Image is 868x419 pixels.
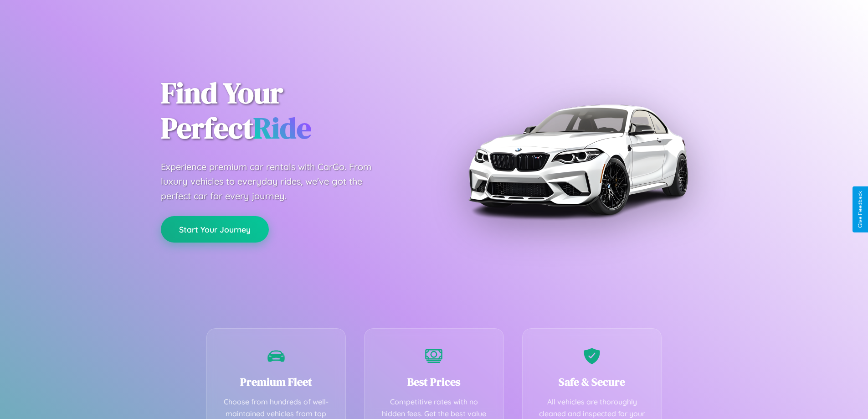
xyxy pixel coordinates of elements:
p: Experience premium car rentals with CarGo. From luxury vehicles to everyday rides, we've got the ... [161,160,389,203]
span: Ride [253,108,311,148]
h3: Premium Fleet [221,374,332,389]
h3: Safe & Secure [536,374,648,389]
button: Start Your Journey [161,216,269,243]
img: Premium BMW car rental vehicle [464,46,692,274]
h3: Best Prices [378,374,490,389]
div: Give Feedback [857,191,863,228]
h1: Find Your Perfect [161,76,421,146]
